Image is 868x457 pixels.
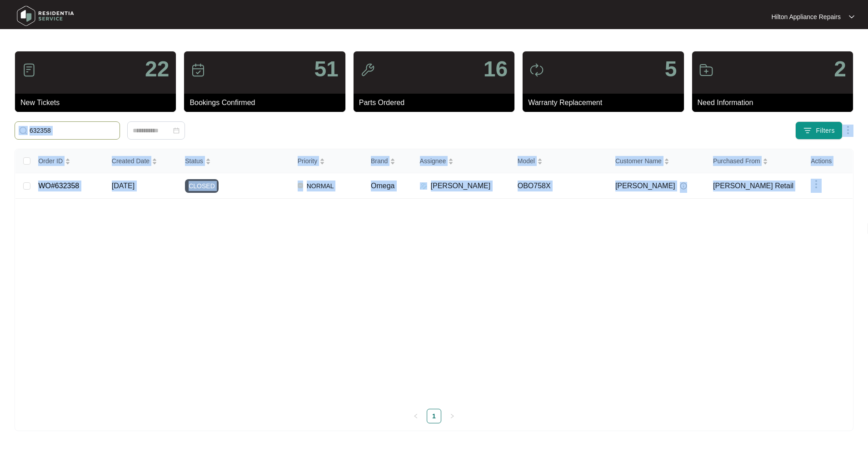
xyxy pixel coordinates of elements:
[38,182,79,190] a: WO#632358
[608,149,706,173] th: Customer Name
[112,182,135,190] span: [DATE]
[413,149,510,173] th: Assignee
[145,58,169,80] p: 22
[445,409,459,423] li: Next Page
[409,409,423,423] li: Previous Page
[427,409,441,423] li: 1
[510,173,608,199] td: OBO758X
[699,63,713,77] img: icon
[371,182,394,190] span: Omega
[713,182,793,190] span: [PERSON_NAME] Retail
[803,149,853,173] th: Actions
[615,181,675,191] span: [PERSON_NAME]
[298,156,318,166] span: Priority
[409,409,423,423] button: left
[364,149,413,173] th: Brand
[795,121,843,140] button: filter iconFilters
[706,149,803,173] th: Purchased From
[298,183,303,188] img: Vercel Logo
[185,156,203,166] span: Status
[112,156,150,166] span: Created Date
[303,181,338,191] span: NORMAL
[615,156,662,166] span: Customer Name
[771,12,841,21] p: Hilton Appliance Repairs
[816,126,835,136] span: Filters
[191,63,205,77] img: icon
[510,149,608,173] th: Model
[529,63,544,77] img: icon
[449,413,455,419] span: right
[427,409,441,423] a: 1
[360,63,375,77] img: icon
[420,182,427,190] img: Assigner Icon
[31,149,104,173] th: Order ID
[811,179,822,190] img: dropdown arrow
[20,97,176,108] p: New Tickets
[431,181,491,191] p: [PERSON_NAME]
[22,63,36,77] img: icon
[178,149,290,173] th: Status
[371,156,388,166] span: Brand
[30,126,116,136] input: Search by Order Id, Assignee Name, Customer Name, Brand and Model
[834,58,846,80] p: 2
[803,126,812,135] img: filter icon
[105,149,178,173] th: Created Date
[713,156,760,166] span: Purchased From
[445,409,459,423] button: right
[19,126,28,135] img: search-icon
[849,15,854,19] img: dropdown arrow
[843,125,853,136] img: dropdown arrow
[665,58,677,80] p: 5
[190,97,345,108] p: Bookings Confirmed
[185,179,219,193] span: CLOSED
[420,156,446,166] span: Assignee
[484,58,508,80] p: 16
[680,182,687,190] img: Info icon
[38,156,63,166] span: Order ID
[528,97,683,108] p: Warranty Replacement
[14,2,77,30] img: residentia service logo
[359,97,514,108] p: Parts Ordered
[290,149,364,173] th: Priority
[518,156,535,166] span: Model
[314,58,338,80] p: 51
[413,413,419,419] span: left
[698,97,853,108] p: Need Information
